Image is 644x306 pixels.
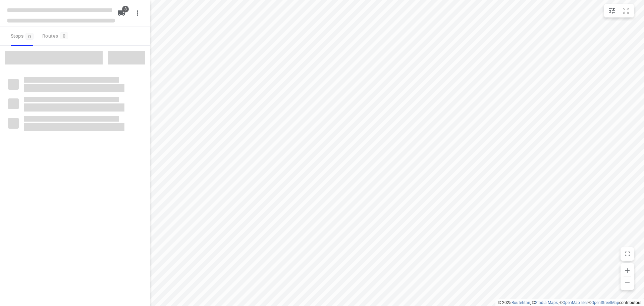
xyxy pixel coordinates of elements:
[605,4,619,17] button: Map settings
[512,300,530,305] a: Routetitan
[562,300,588,305] a: OpenMapTiles
[535,300,558,305] a: Stadia Maps
[604,4,634,17] div: small contained button group
[591,300,619,305] a: OpenStreetMap
[498,300,641,305] li: © 2025 , © , © © contributors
